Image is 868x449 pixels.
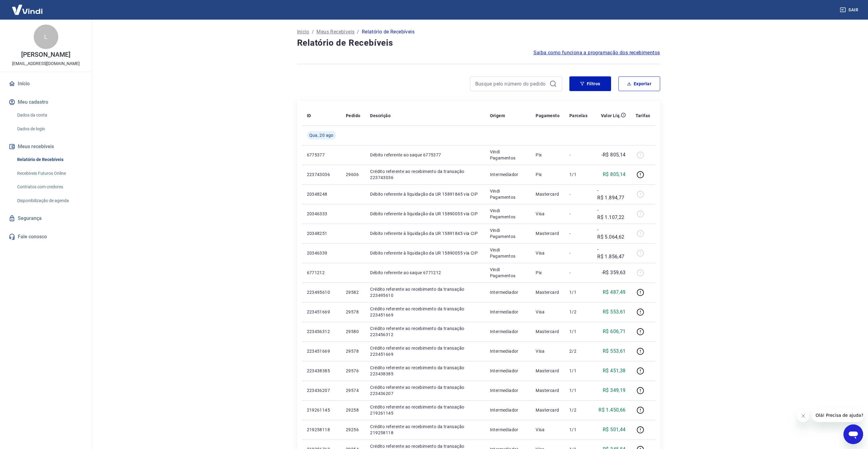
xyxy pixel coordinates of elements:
p: / [312,28,314,36]
div: L [34,25,58,49]
p: 1/1 [569,427,587,433]
p: 29606 [346,171,360,178]
p: - [569,191,587,197]
span: Qua, 20 ago [309,132,334,138]
p: Intermediador [490,328,526,335]
p: 29578 [346,309,360,315]
p: Crédito referente ao recebimento da transação 223495610 [370,286,480,298]
iframe: Fechar mensagem [797,410,809,422]
p: Pix [536,270,560,276]
p: Relatório de Recebíveis [362,28,415,36]
p: - [569,250,587,256]
p: Intermediador [490,348,526,354]
p: R$ 451,38 [603,367,626,374]
p: Parcelas [569,113,587,119]
p: Vindi Pagamentos [490,208,526,220]
p: Crédito referente ao recebimento da transação 223436207 [370,384,480,397]
p: 223451669 [307,348,336,354]
a: Saiba como funciona a programação dos recebimentos [533,49,660,56]
p: 1/1 [569,328,587,335]
p: Visa [536,250,560,256]
a: Fale conosco [7,230,84,244]
p: R$ 805,14 [603,171,626,178]
p: Pix [536,152,560,158]
p: Crédito referente ao recebimento da transação 223438385 [370,365,480,377]
p: 29578 [346,348,360,354]
button: Meu cadastro [7,95,84,109]
a: Dados de login [15,123,84,135]
p: -R$ 5.064,62 [597,226,625,241]
p: -R$ 1.107,22 [597,206,625,221]
p: - [569,270,587,276]
p: R$ 553,61 [603,308,626,316]
a: Disponibilização de agenda [15,194,84,207]
p: - [569,230,587,236]
span: Olá! Precisa de ajuda? [4,4,52,9]
p: Visa [536,348,560,354]
p: [EMAIL_ADDRESS][DOMAIN_NAME] [12,60,80,67]
a: Segurança [7,212,84,225]
p: Crédito referente ao recebimento da transação 223743036 [370,168,480,181]
p: Pagamento [536,113,560,119]
p: 29576 [346,368,360,374]
p: Débito referente à liquidação da UR 15891845 via CIP [370,191,480,197]
p: R$ 553,61 [603,347,626,355]
p: Vindi Pagamentos [490,227,526,240]
p: Crédito referente ao recebimento da transação 223451669 [370,345,480,357]
p: 223436207 [307,387,336,393]
p: -R$ 359,63 [602,269,626,276]
p: Vindi Pagamentos [490,247,526,259]
h4: Relatório de Recebíveis [297,37,660,49]
p: 20348248 [307,191,336,197]
p: Intermediador [490,171,526,178]
p: 20348251 [307,230,336,236]
p: Crédito referente ao recebimento da transação 223456312 [370,325,480,338]
p: 20346339 [307,250,336,256]
p: -R$ 1.856,47 [597,246,625,260]
p: 29580 [346,328,360,335]
p: R$ 349,19 [603,387,626,394]
p: Vindi Pagamentos [490,188,526,200]
p: - [569,211,587,217]
p: Débito referente à liquidação da UR 15890055 via CIP [370,211,480,217]
p: Visa [536,211,560,217]
p: 219261145 [307,407,336,413]
p: Mastercard [536,289,560,295]
p: Débito referente ao saque 6775377 [370,152,480,158]
a: Início [297,28,309,36]
p: R$ 606,71 [603,328,626,335]
p: Crédito referente ao recebimento da transação 223451669 [370,306,480,318]
p: - [569,152,587,158]
p: -R$ 805,14 [602,151,626,159]
p: Intermediador [490,289,526,295]
a: Contratos com credores [15,181,84,193]
p: 29258 [346,407,360,413]
p: 1/1 [569,171,587,178]
p: 1/2 [569,407,587,413]
p: Pedido [346,113,360,119]
p: ID [307,113,311,119]
p: 219258118 [307,427,336,433]
p: 1/1 [569,387,587,393]
p: 1/1 [569,289,587,295]
p: 223451669 [307,309,336,315]
p: 223438385 [307,368,336,374]
p: Mastercard [536,368,560,374]
p: Mastercard [536,230,560,236]
p: 20346333 [307,211,336,217]
p: Meus Recebíveis [316,28,354,36]
p: 6775377 [307,152,336,158]
p: 6771212 [307,270,336,276]
button: Meus recebíveis [7,140,84,153]
p: Mastercard [536,387,560,393]
p: Descrição [370,113,391,119]
p: Mastercard [536,328,560,335]
p: Vindi Pagamentos [490,149,526,161]
p: Visa [536,309,560,315]
p: Crédito referente ao recebimento da transação 219261145 [370,404,480,416]
p: Intermediador [490,309,526,315]
p: Débito referente à liquidação da UR 15890055 via CIP [370,250,480,256]
p: Mastercard [536,191,560,197]
p: Visa [536,427,560,433]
